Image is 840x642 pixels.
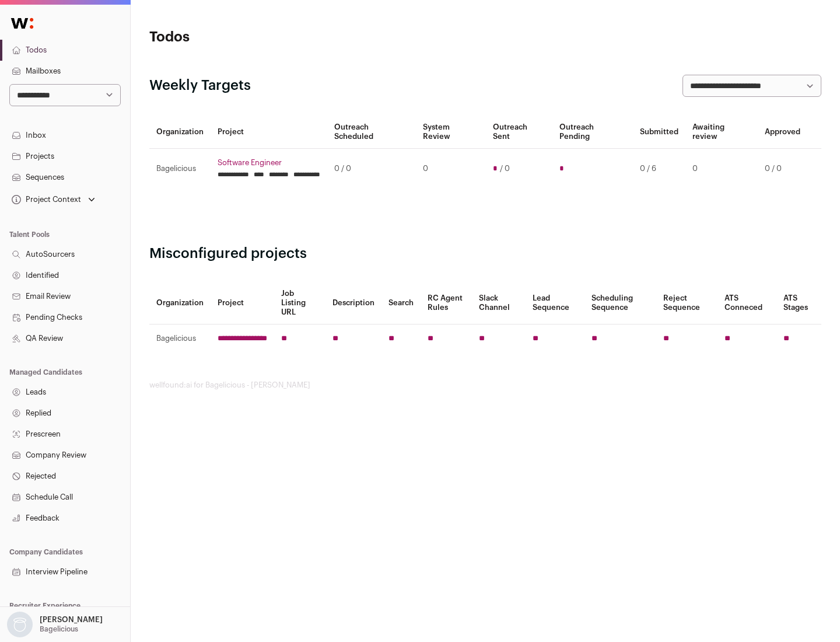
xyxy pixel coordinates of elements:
[685,149,758,189] td: 0
[40,624,78,634] p: Bagelicious
[149,381,821,390] footer: wellfound:ai for Bagelicious - [PERSON_NAME]
[149,149,211,189] td: Bagelicious
[7,612,33,637] img: nopic.png
[149,76,251,95] h2: Weekly Targets
[149,116,211,149] th: Organization
[149,28,373,47] h1: Todos
[40,615,103,624] p: [PERSON_NAME]
[500,164,510,173] span: / 0
[274,282,325,325] th: Job Listing URL
[416,149,485,189] td: 0
[325,282,381,325] th: Description
[218,158,320,168] a: Software Engineer
[717,282,776,325] th: ATS Conneced
[685,116,758,149] th: Awaiting review
[486,116,553,149] th: Outreach Sent
[149,282,211,325] th: Organization
[5,12,40,35] img: Wellfound
[9,195,81,204] div: Project Context
[9,191,97,208] button: Open dropdown
[758,149,807,189] td: 0 / 0
[552,116,632,149] th: Outreach Pending
[633,116,685,149] th: Submitted
[416,116,485,149] th: System Review
[327,149,416,189] td: 0 / 0
[421,282,471,325] th: RC Agent Rules
[149,245,821,263] h2: Misconfigured projects
[211,282,274,325] th: Project
[526,282,584,325] th: Lead Sequence
[5,612,105,637] button: Open dropdown
[776,282,821,325] th: ATS Stages
[633,149,685,189] td: 0 / 6
[211,116,327,149] th: Project
[327,116,416,149] th: Outreach Scheduled
[149,325,211,353] td: Bagelicious
[381,282,421,325] th: Search
[758,116,807,149] th: Approved
[656,282,718,325] th: Reject Sequence
[472,282,526,325] th: Slack Channel
[584,282,656,325] th: Scheduling Sequence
